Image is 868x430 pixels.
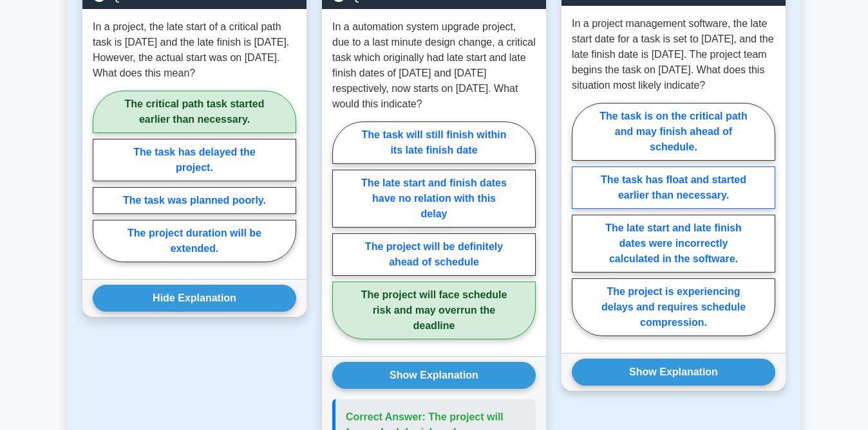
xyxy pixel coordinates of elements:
label: The project will be definitely ahead of schedule [332,233,536,276]
label: The task is on the critical path and may finish ahead of schedule. [572,103,775,161]
button: Show Explanation [332,362,536,389]
button: Show Explanation [572,359,775,386]
label: The late start and finish dates have no relation with this delay [332,170,536,228]
label: The project will face schedule risk and may overrun the deadline [332,282,536,339]
p: In a project, the late start of a critical path task is [DATE] and the late finish is [DATE]. How... [93,19,296,81]
button: Hide Explanation [93,285,296,312]
label: The late start and late finish dates were incorrectly calculated in the software. [572,215,775,273]
p: In a automation system upgrade project, due to a last minute design change, a critical task which... [332,19,536,112]
label: The task will still finish within its late finish date [332,121,536,164]
label: The critical path task started earlier than necessary. [93,91,296,133]
p: In a project management software, the late start date for a task is set to [DATE], and the late f... [572,16,775,93]
label: The task has float and started earlier than necessary. [572,166,775,209]
label: The project is experiencing delays and requires schedule compression. [572,278,775,336]
label: The task has delayed the project. [93,139,296,181]
label: The project duration will be extended. [93,220,296,262]
label: The task was planned poorly. [93,187,296,214]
